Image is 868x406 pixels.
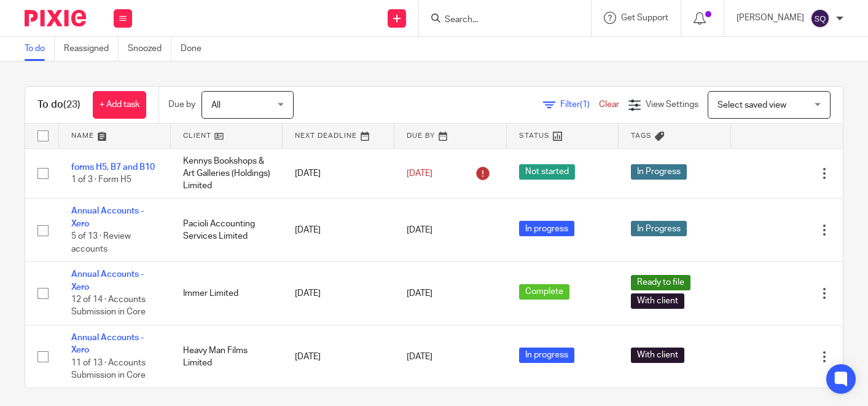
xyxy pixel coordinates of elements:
[631,348,684,363] span: With client
[171,262,283,325] td: Immer Limited
[407,226,432,234] span: [DATE]
[737,12,804,24] p: [PERSON_NAME]
[64,37,119,61] a: Reassigned
[519,284,569,300] span: Complete
[621,14,668,22] span: Get Support
[580,100,590,109] span: (1)
[631,132,652,139] span: Tags
[717,101,786,109] span: Select saved view
[631,293,684,309] span: With client
[407,169,432,178] span: [DATE]
[71,295,146,317] span: 12 of 14 · Accounts Submission in Core
[283,199,394,262] td: [DATE]
[631,164,687,180] span: In Progress
[519,221,574,236] span: In progress
[71,207,144,228] a: Annual Accounts - Xero
[25,10,86,26] img: Pixie
[519,164,575,180] span: Not started
[71,270,144,291] a: Annual Accounts - Xero
[71,333,144,354] a: Annual Accounts - Xero
[560,100,599,109] span: Filter
[93,91,146,119] a: + Add task
[37,98,80,111] h1: To do
[810,9,830,28] img: svg%3E
[631,275,690,290] span: Ready to file
[128,37,171,61] a: Snoozed
[631,221,687,236] span: In Progress
[646,100,698,109] span: View Settings
[71,232,131,253] span: 5 of 13 · Review accounts
[519,348,574,363] span: In progress
[407,352,432,361] span: [DATE]
[171,199,283,262] td: Pacioli Accounting Services Limited
[599,100,619,109] a: Clear
[25,37,55,61] a: To do
[71,163,155,172] a: forms H5, B7 and B10
[407,289,432,298] span: [DATE]
[71,359,146,380] span: 11 of 13 · Accounts Submission in Core
[168,98,195,111] p: Due by
[444,15,554,26] input: Search
[171,325,283,389] td: Heavy Man Films Limited
[63,100,80,109] span: (23)
[71,175,131,184] span: 1 of 3 · Form H5
[171,148,283,199] td: Kennys Bookshops & Art Galleries (Holdings) Limited
[283,262,394,325] td: [DATE]
[283,325,394,389] td: [DATE]
[283,148,394,199] td: [DATE]
[211,101,221,109] span: All
[181,37,211,61] a: Done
